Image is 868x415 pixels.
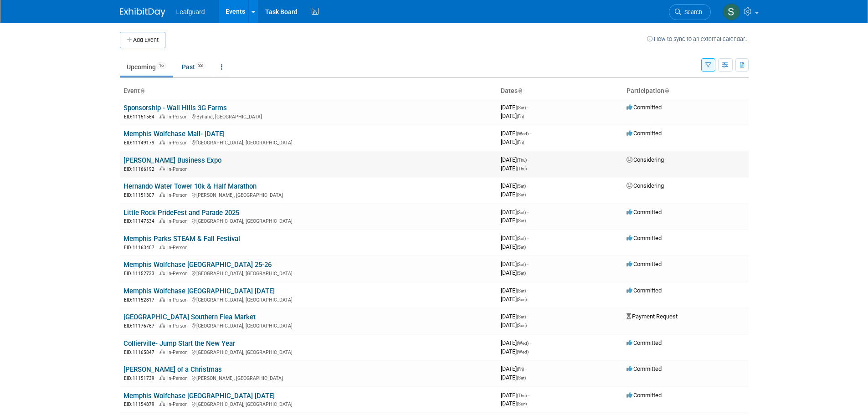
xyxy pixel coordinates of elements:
[176,8,205,15] span: Leafguard
[647,36,749,42] a: How to sync to an external calendar...
[517,210,526,215] span: (Sat)
[123,269,493,277] div: [GEOGRAPHIC_DATA], [GEOGRAPHIC_DATA]
[120,58,173,76] a: Upcoming16
[517,131,529,136] span: (Wed)
[167,375,190,381] span: In-Person
[501,243,526,250] span: [DATE]
[123,348,493,356] div: [GEOGRAPHIC_DATA], [GEOGRAPHIC_DATA]
[517,245,526,250] span: (Sat)
[123,287,275,295] a: Memphis Wolfchase [GEOGRAPHIC_DATA] [DATE]
[123,156,221,164] a: [PERSON_NAME] Business Expo
[517,105,526,110] span: (Sat)
[517,375,526,380] span: (Sat)
[120,8,165,17] img: ExhibitDay
[517,401,527,406] span: (Sun)
[501,156,529,163] span: [DATE]
[159,245,165,249] img: In-Person Event
[627,104,662,111] span: Committed
[123,113,493,120] div: Byhalia, [GEOGRAPHIC_DATA]
[627,287,662,294] span: Committed
[501,322,527,328] span: [DATE]
[517,114,524,119] span: (Fri)
[527,287,529,294] span: -
[501,287,529,294] span: [DATE]
[123,296,493,303] div: [GEOGRAPHIC_DATA], [GEOGRAPHIC_DATA]
[527,209,529,215] span: -
[124,219,158,224] span: EID: 11147534
[627,235,662,241] span: Committed
[167,140,190,146] span: In-Person
[159,271,165,275] img: In-Person Event
[528,392,529,399] span: -
[501,235,529,241] span: [DATE]
[501,261,529,267] span: [DATE]
[124,402,158,407] span: EID: 11154879
[525,365,527,372] span: -
[627,156,664,163] span: Considering
[123,261,272,269] a: Memphis Wolfchase [GEOGRAPHIC_DATA] 25-26
[517,288,526,293] span: (Sat)
[627,365,662,372] span: Committed
[527,235,529,241] span: -
[530,339,531,346] span: -
[501,113,524,119] span: [DATE]
[517,271,526,276] span: (Sat)
[623,83,749,99] th: Participation
[527,313,529,320] span: -
[501,104,529,111] span: [DATE]
[123,339,235,348] a: Collierville- Jump Start the New Year
[517,192,526,197] span: (Sat)
[123,104,227,112] a: Sponsorship - Wall Hills 3G Farms
[681,9,702,15] span: Search
[123,322,493,329] div: [GEOGRAPHIC_DATA], [GEOGRAPHIC_DATA]
[517,323,527,328] span: (Sun)
[124,271,158,276] span: EID: 11152733
[517,184,526,189] span: (Sat)
[501,165,527,172] span: [DATE]
[627,182,664,189] span: Considering
[123,138,493,146] div: [GEOGRAPHIC_DATA], [GEOGRAPHIC_DATA]
[517,297,527,302] span: (Sun)
[517,341,529,346] span: (Wed)
[501,296,527,302] span: [DATE]
[167,192,190,198] span: In-Person
[501,130,531,137] span: [DATE]
[123,217,493,225] div: [GEOGRAPHIC_DATA], [GEOGRAPHIC_DATA]
[195,62,205,69] span: 23
[123,191,493,199] div: [PERSON_NAME], [GEOGRAPHIC_DATA]
[627,313,678,320] span: Payment Request
[123,365,222,374] a: [PERSON_NAME] of a Christmas
[124,245,158,250] span: EID: 11163407
[167,323,190,329] span: In-Person
[124,297,158,302] span: EID: 11152817
[501,374,526,381] span: [DATE]
[120,83,497,99] th: Event
[527,261,529,267] span: -
[159,349,165,354] img: In-Person Event
[517,166,527,171] span: (Thu)
[517,367,524,372] span: (Fri)
[120,32,165,48] button: Add Event
[497,83,623,99] th: Dates
[517,314,526,319] span: (Sat)
[123,400,493,408] div: [GEOGRAPHIC_DATA], [GEOGRAPHIC_DATA]
[167,114,190,120] span: In-Person
[501,209,529,215] span: [DATE]
[501,138,524,145] span: [DATE]
[501,191,526,198] span: [DATE]
[627,261,662,267] span: Committed
[501,217,526,224] span: [DATE]
[664,87,669,94] a: Sort by Participation Type
[123,392,275,400] a: Memphis Wolfchase [GEOGRAPHIC_DATA] [DATE]
[140,87,144,94] a: Sort by Event Name
[159,218,165,223] img: In-Person Event
[124,350,158,355] span: EID: 11165847
[123,235,240,243] a: Memphis Parks STEAM & Fall Festival
[159,140,165,144] img: In-Person Event
[167,271,190,277] span: In-Person
[517,158,527,163] span: (Thu)
[124,376,158,381] span: EID: 11151739
[159,192,165,197] img: In-Person Event
[627,130,662,137] span: Committed
[517,140,524,145] span: (Fri)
